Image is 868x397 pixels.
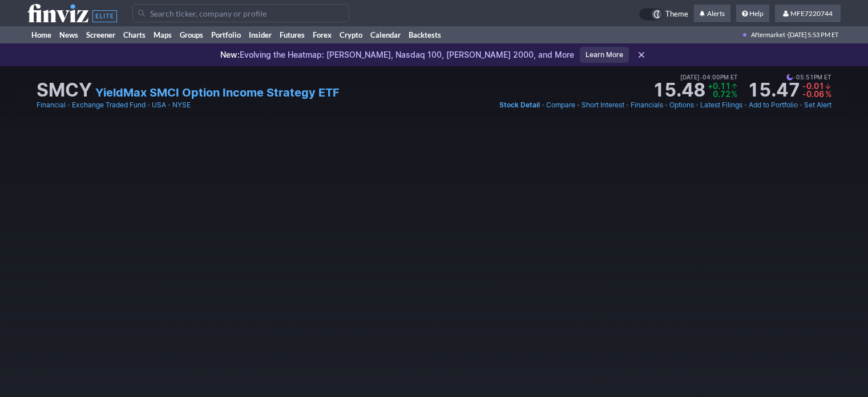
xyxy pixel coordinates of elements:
span: • [167,99,171,111]
a: Charts [119,26,150,43]
a: Home [27,26,55,43]
span: Latest Filings [700,101,742,109]
span: [DATE] 04:00PM ET [680,72,738,82]
a: Portfolio [207,26,245,43]
a: YieldMax SMCI Option Income Strategy ETF [95,85,340,101]
a: Short Interest [582,99,624,111]
span: % [731,89,737,99]
span: New: [220,50,240,59]
strong: 15.48 [652,81,705,99]
a: Calendar [366,26,405,43]
span: Aftermarket · [751,26,788,43]
a: Latest Filings [700,99,742,111]
span: 05:51PM ET [786,72,831,82]
span: • [799,99,803,111]
span: • [793,72,796,82]
span: +0.11 [708,81,730,91]
a: Help [736,5,769,23]
a: Compare [546,99,575,111]
a: Options [669,99,694,111]
span: • [541,99,545,111]
a: Exchange Traded Fund [72,99,146,111]
span: [DATE] 5:53 PM ET [788,26,838,43]
a: Backtests [405,26,445,43]
span: • [67,99,71,111]
input: Search [132,4,349,22]
span: -0.06 [802,89,824,99]
a: Futures [276,26,309,43]
strong: 15.47 [747,81,800,99]
a: Stock Detail [499,99,540,111]
span: • [625,99,629,111]
a: MFE7220744 [775,5,841,23]
span: 0.72 [713,89,730,99]
a: Financial [37,99,66,111]
a: Theme [639,8,688,21]
a: NYSE [172,99,191,111]
span: MFE7220744 [790,9,833,18]
a: USA [152,99,166,111]
a: Insider [245,26,276,43]
span: • [147,99,151,111]
a: Forex [309,26,336,43]
a: Financials [631,99,663,111]
a: Crypto [336,26,366,43]
a: Alerts [694,5,730,23]
span: • [695,99,699,111]
a: Add to Portfolio [749,99,798,111]
p: Evolving the Heatmap: [PERSON_NAME], Nasdaq 100, [PERSON_NAME] 2000, and More [220,49,574,61]
span: • [700,72,703,82]
a: Set Alert [804,99,831,111]
span: % [825,89,831,99]
h1: SMCY [37,81,92,99]
a: News [55,26,82,43]
a: Learn More [580,47,629,63]
a: Groups [176,26,207,43]
a: Screener [82,26,119,43]
span: • [576,99,580,111]
span: • [744,99,748,111]
span: • [664,99,668,111]
a: Maps [150,26,176,43]
span: Theme [665,8,688,21]
span: -0.01 [802,81,824,91]
span: Stock Detail [499,101,540,109]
